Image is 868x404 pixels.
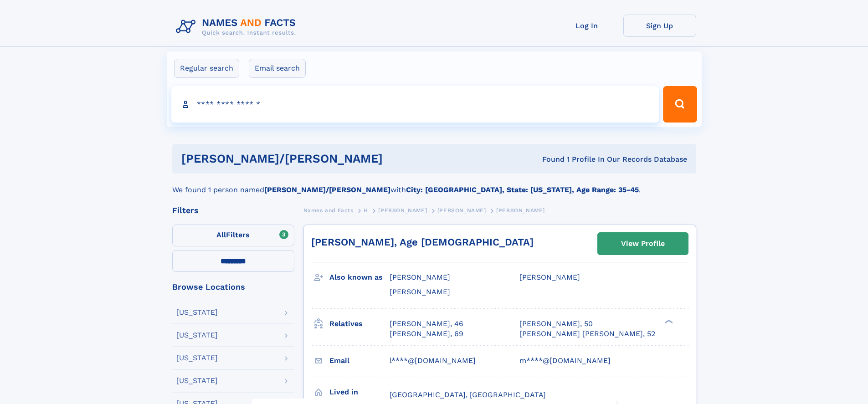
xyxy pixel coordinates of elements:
[172,225,294,246] label: Filters
[378,205,427,216] a: [PERSON_NAME]
[311,236,534,248] a: [PERSON_NAME], Age [DEMOGRAPHIC_DATA]
[390,390,546,399] span: [GEOGRAPHIC_DATA], [GEOGRAPHIC_DATA]
[171,86,659,123] input: search input
[437,205,486,216] a: [PERSON_NAME]
[303,205,354,216] a: Names and Facts
[390,287,450,296] span: [PERSON_NAME]
[598,233,688,255] a: View Profile
[623,15,696,37] a: Sign Up
[364,207,368,214] span: H
[329,353,390,368] h3: Email
[364,205,368,216] a: H
[172,283,294,291] div: Browse Locations
[329,384,390,400] h3: Lived in
[621,233,665,254] div: View Profile
[172,174,696,195] div: We found 1 person named with .
[329,270,390,285] h3: Also known as
[663,318,673,324] div: ❯
[176,309,218,316] div: [US_STATE]
[176,354,218,362] div: [US_STATE]
[519,329,655,339] a: [PERSON_NAME] [PERSON_NAME], 52
[663,86,697,123] button: Search Button
[550,15,623,37] a: Log In
[378,207,427,214] span: [PERSON_NAME]
[437,207,486,214] span: [PERSON_NAME]
[176,377,218,384] div: [US_STATE]
[406,185,639,194] b: City: [GEOGRAPHIC_DATA], State: [US_STATE], Age Range: 35-45
[264,185,390,194] b: [PERSON_NAME]/[PERSON_NAME]
[249,59,306,78] label: Email search
[390,273,450,281] span: [PERSON_NAME]
[174,59,239,78] label: Regular search
[176,332,218,339] div: [US_STATE]
[172,206,294,215] div: Filters
[390,319,463,329] a: [PERSON_NAME], 46
[172,15,303,39] img: Logo Names and Facts
[181,153,462,164] h1: [PERSON_NAME]/[PERSON_NAME]
[519,273,580,281] span: [PERSON_NAME]
[519,319,593,329] a: [PERSON_NAME], 50
[216,230,226,239] span: All
[390,329,463,339] a: [PERSON_NAME], 69
[329,316,390,332] h3: Relatives
[496,207,545,214] span: [PERSON_NAME]
[462,154,687,164] div: Found 1 Profile In Our Records Database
